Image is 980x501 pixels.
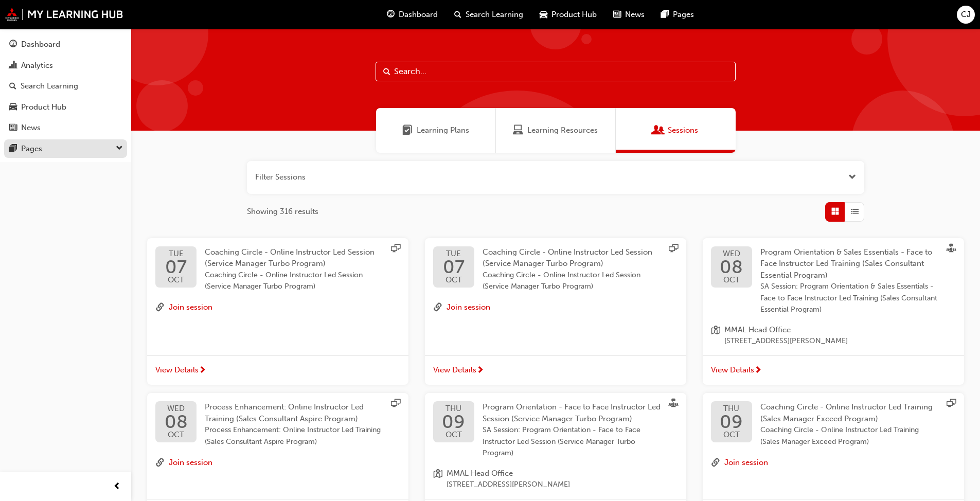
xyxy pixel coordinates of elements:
span: Learning Plans [417,124,469,136]
span: chart-icon [9,61,17,70]
button: Open the filter [848,171,856,183]
span: next-icon [754,366,762,375]
a: WED08OCTProgram Orientation & Sales Essentials - Face to Face Instructor Led Training (Sales Cons... [711,246,956,316]
button: TUE07OCTCoaching Circle - Online Instructor Led Session (Service Manager Turbo Program)Coaching C... [425,238,686,385]
span: 07 [165,258,187,276]
span: Sessions [668,124,698,136]
span: prev-icon [113,480,121,493]
a: Search Learning [4,77,127,96]
span: Coaching Circle - Online Instructor Led Session (Service Manager Turbo Program) [483,247,652,269]
div: News [21,122,41,134]
span: location-icon [433,468,442,491]
span: search-icon [454,8,461,21]
a: TUE07OCTCoaching Circle - Online Instructor Led Session (Service Manager Turbo Program)Coaching C... [155,246,400,293]
span: 08 [165,413,188,431]
span: THU [720,405,743,413]
span: Process Enhancement: Online Instructor Led Training (Sales Consultant Aspire Program) [205,424,384,448]
a: mmal [5,8,123,21]
div: Product Hub [21,101,66,113]
span: Process Enhancement: Online Instructor Led Training (Sales Consultant Aspire Program) [205,402,364,423]
span: news-icon [613,8,621,21]
button: TUE07OCTCoaching Circle - Online Instructor Led Session (Service Manager Turbo Program)Coaching C... [147,238,408,385]
span: CJ [961,9,971,21]
span: car-icon [540,8,547,21]
span: OCT [165,276,187,284]
button: DashboardAnalyticsSearch LearningProduct HubNews [4,33,127,139]
a: WED08OCTProcess Enhancement: Online Instructor Led Training (Sales Consultant Aspire Program)Proc... [155,401,400,448]
span: OCT [720,431,743,439]
a: View Details [425,355,686,385]
a: location-iconMMAL Head Office[STREET_ADDRESS][PERSON_NAME] [711,324,956,347]
span: OCT [442,431,465,439]
button: Join session [447,301,490,314]
a: search-iconSearch Learning [446,4,531,25]
span: sessionType_ONLINE_URL-icon [391,399,400,410]
a: Analytics [4,56,127,75]
span: Pages [673,9,694,21]
span: News [625,9,645,21]
span: Search [383,66,390,78]
span: Coaching Circle - Online Instructor Led Training (Sales Manager Exceed Program) [760,402,933,423]
span: pages-icon [661,8,669,21]
span: next-icon [476,366,484,375]
button: Join session [724,456,768,469]
div: Search Learning [21,80,78,92]
span: Dashboard [399,9,438,21]
span: Program Orientation - Face to Face Instructor Led Session (Service Manager Turbo Program) [483,402,661,423]
span: Coaching Circle - Online Instructor Led Training (Sales Manager Exceed Program) [760,424,939,448]
span: down-icon [116,142,123,155]
span: OCT [165,431,188,439]
span: THU [442,405,465,413]
span: link-icon [155,456,165,469]
span: Coaching Circle - Online Instructor Led Session (Service Manager Turbo Program) [205,270,384,293]
span: SA Session: Program Orientation & Sales Essentials - Face to Face Instructor Led Training (Sales ... [760,281,939,316]
span: View Details [155,364,199,376]
a: guage-iconDashboard [379,4,446,25]
span: link-icon [155,301,165,314]
span: WED [165,405,188,413]
button: CJ [957,6,975,24]
span: MMAL Head Office [447,468,570,479]
span: Product Hub [551,9,597,21]
input: Search... [376,62,736,81]
a: News [4,118,127,137]
a: Learning PlansLearning Plans [376,108,496,153]
span: TUE [443,250,465,258]
div: Analytics [21,60,53,71]
span: news-icon [9,123,17,133]
span: sessionType_ONLINE_URL-icon [947,399,956,410]
div: Pages [21,143,42,155]
span: Showing 316 results [247,206,318,218]
span: [STREET_ADDRESS][PERSON_NAME] [447,479,570,491]
span: sessionType_ONLINE_URL-icon [391,244,400,255]
a: location-iconMMAL Head Office[STREET_ADDRESS][PERSON_NAME] [433,468,678,491]
span: [STREET_ADDRESS][PERSON_NAME] [724,335,848,347]
span: View Details [711,364,754,376]
span: WED [720,250,743,258]
span: 07 [443,258,465,276]
span: sessionType_ONLINE_URL-icon [669,244,678,255]
a: pages-iconPages [653,4,702,25]
span: List [851,206,859,218]
span: 08 [720,258,743,276]
span: guage-icon [9,40,17,49]
span: Program Orientation & Sales Essentials - Face to Face Instructor Led Training (Sales Consultant E... [760,247,932,280]
span: OCT [720,276,743,284]
span: OCT [443,276,465,284]
span: link-icon [711,456,720,469]
a: THU09OCTCoaching Circle - Online Instructor Led Training (Sales Manager Exceed Program)Coaching C... [711,401,956,448]
button: Pages [4,139,127,158]
span: Learning Resources [513,124,523,136]
span: search-icon [9,82,16,91]
span: guage-icon [387,8,395,21]
a: car-iconProduct Hub [531,4,605,25]
span: TUE [165,250,187,258]
span: sessionType_FACE_TO_FACE-icon [669,399,678,410]
div: Dashboard [21,39,60,50]
button: Join session [169,456,212,469]
a: Learning ResourcesLearning Resources [496,108,616,153]
span: location-icon [711,324,720,347]
span: Learning Plans [402,124,413,136]
a: SessionsSessions [616,108,736,153]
